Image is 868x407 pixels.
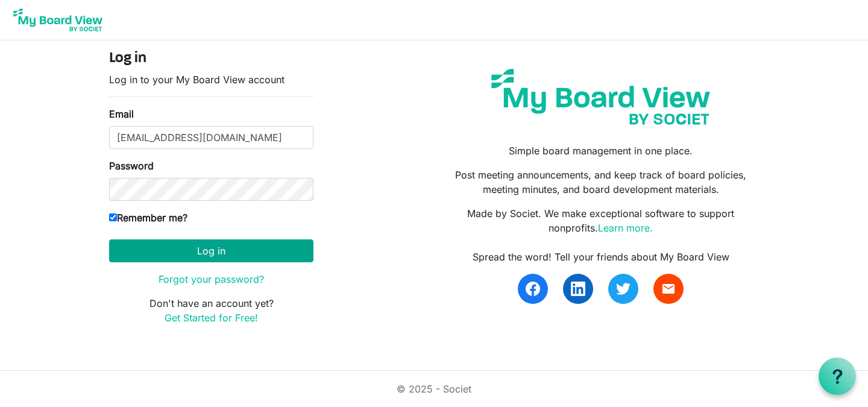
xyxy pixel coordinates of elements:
[598,222,653,234] a: Learn more.
[482,60,719,134] img: my-board-view-societ.svg
[443,206,759,235] p: Made by Societ. We make exceptional software to support nonprofits.
[109,239,313,262] button: Log in
[109,72,313,87] p: Log in to your My Board View account
[109,159,154,173] label: Password
[159,273,264,285] a: Forgot your password?
[109,50,313,68] h4: Log in
[397,383,471,395] a: © 2025 - Societ
[443,168,759,197] p: Post meeting announcements, and keep track of board policies, meeting minutes, and board developm...
[109,213,117,221] input: Remember me?
[165,312,258,324] a: Get Started for Free!
[10,5,106,35] img: My Board View Logo
[443,144,759,158] p: Simple board management in one place.
[109,210,187,225] label: Remember me?
[443,250,759,264] div: Spread the word! Tell your friends about My Board View
[616,282,631,296] img: twitter.svg
[571,282,585,296] img: linkedin.svg
[653,274,684,304] a: email
[109,296,313,325] p: Don't have an account yet?
[526,282,540,296] img: facebook.svg
[661,282,676,296] span: email
[109,107,134,121] label: Email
